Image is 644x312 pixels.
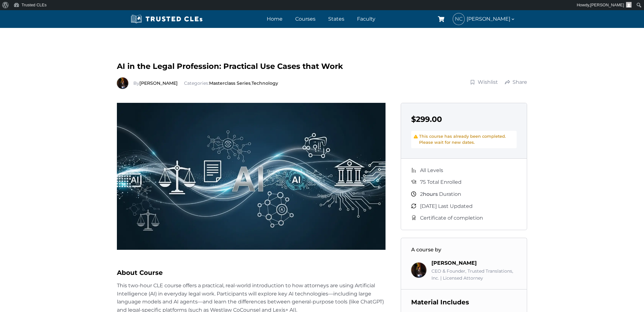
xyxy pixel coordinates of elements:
[129,14,205,24] img: Trusted CLEs
[411,115,442,124] span: $299.00
[420,214,483,222] span: Certificate of completion
[327,14,346,23] a: States
[411,131,517,148] div: This course has already been completed. Please wait for new dates.
[420,178,462,186] span: 75 Total Enrolled
[117,77,128,89] img: Richard Estevez
[411,246,517,254] h3: A course by
[420,166,443,175] span: All Levels
[252,80,278,86] a: Technology
[117,62,343,71] span: AI in the Legal Profession: Practical Use Cases that Work
[420,190,461,198] span: Duration
[133,80,278,87] div: Categories: ,
[117,268,386,278] h2: About Course
[431,268,517,282] div: CEO & Founder, Trusted Translations, Inc. | Licensed Attorney
[133,80,179,86] span: By
[420,202,473,210] span: [DATE] Last Updated
[265,14,284,23] a: Home
[209,80,251,86] a: Masterclass Series
[431,260,477,266] a: [PERSON_NAME]
[355,14,377,23] a: Faculty
[411,297,517,307] h3: Material Includes
[411,262,426,278] img: Richard Estevez
[117,103,386,250] img: AI-in-the-Legal-Profession.webp
[453,13,464,25] span: NC
[590,3,624,7] span: [PERSON_NAME]
[470,78,498,86] a: Wishlist
[294,14,317,23] a: Courses
[467,15,515,23] span: [PERSON_NAME]
[423,191,438,197] span: hours
[420,191,423,197] span: 2
[139,80,178,86] a: [PERSON_NAME]
[505,78,527,86] a: Share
